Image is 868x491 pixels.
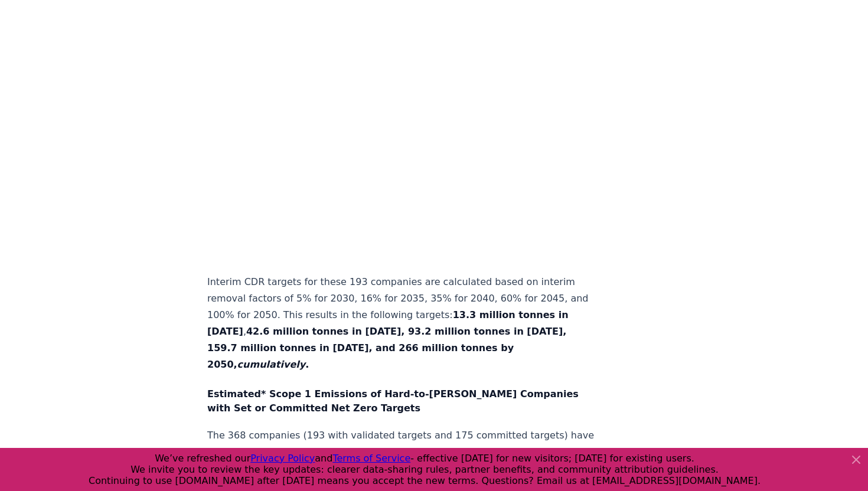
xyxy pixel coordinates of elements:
h4: Estimated* Scope 1 Emissions of Hard-to-[PERSON_NAME] Companies with Set or Committed Net Zero Ta... [207,387,598,415]
strong: 13.3 million tonnes in [DATE] [207,309,569,337]
p: Interim CDR targets for these 193 companies are calculated based on interim removal factors of 5%... [207,274,598,373]
p: The 368 companies (193 with validated targets and 175 committed targets) have total Scope 1 emiss... [207,427,598,460]
em: cumulatively [237,359,306,370]
strong: 42.6 million tonnes in [DATE], 93.2 million tonnes in [DATE], 159.7 million tonnes in [DATE], and... [207,326,566,370]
